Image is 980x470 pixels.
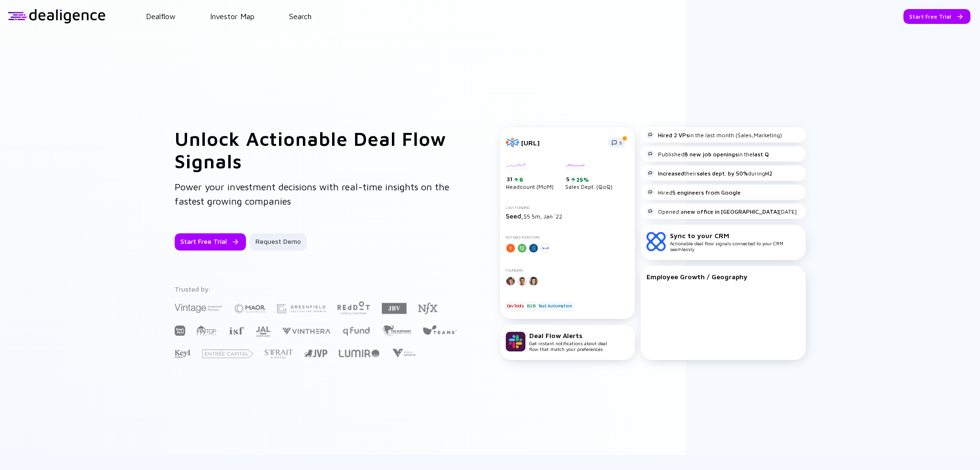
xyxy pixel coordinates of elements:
[175,127,462,172] h1: Unlock Actionable Deal Flow Signals
[506,235,629,240] div: Notable Investors
[646,208,797,215] div: Opened a [DATE]
[670,231,800,252] div: Actionable deal flow signals connected to your CRM seamlessly
[526,301,536,311] div: B2B
[506,212,629,220] div: $5.5m, Jan `22
[175,303,223,314] img: Vintage Investment Partners
[537,301,573,311] div: Test Automation
[210,12,255,21] a: Investor Map
[256,327,270,337] img: JAL Ventures
[672,189,741,196] strong: 5 engineers from Google
[339,350,379,357] img: Lumir Ventures
[646,131,782,139] div: in the last month (Sales,Marketing)
[197,325,217,336] img: FINTOP Capital
[382,302,407,315] img: JBV Capital
[506,163,554,190] div: Headcount (MoM)
[658,131,689,139] strong: Hired 2 VPs
[697,170,748,177] strong: sales dept. by 50%
[250,233,307,251] button: Request Demo
[146,12,176,21] a: Dealflow
[202,350,253,358] img: Entrée Capital
[646,169,772,177] div: their during
[234,301,266,317] img: Maor Investments
[518,176,523,183] div: 6
[175,285,459,293] div: Trusted by:
[175,181,449,207] span: Power your investment decisions with real-time insights on the fastest growing companies
[684,208,779,215] strong: new office in [GEOGRAPHIC_DATA]
[658,170,684,177] strong: Increased
[646,150,769,158] div: Published in the
[529,331,607,352] div: Get instant notifications about deal flow that match your preferences
[646,273,800,281] div: Employee Growth / Geography
[646,188,741,196] div: Hired
[282,327,331,336] img: Vinthera
[903,9,970,24] button: Start Free Trial
[507,175,554,183] div: 31
[382,325,411,336] img: The Elephant
[337,299,370,315] img: Red Dot Capital Partners
[506,301,525,311] div: DevTools
[765,170,772,177] strong: H2
[506,212,523,220] span: Seed,
[521,139,602,147] div: [URL]
[670,231,800,240] div: Sync to your CRM
[506,206,629,210] div: Last Funding
[175,350,191,359] img: Key1 Capital
[565,163,612,190] div: Sales Dept. (QoQ)
[175,233,246,251] button: Start Free Trial
[391,349,416,358] img: Viola Growth
[566,175,612,183] div: 5
[228,326,244,335] img: Israel Secondary Fund
[506,268,629,273] div: Founders
[684,151,738,158] strong: 8 new job openings
[342,325,370,337] img: Q Fund
[753,151,769,158] strong: last Q
[575,176,589,183] div: 25%
[529,331,607,339] div: Deal Flow Alerts
[289,12,312,21] a: Search
[304,350,327,357] img: Jerusalem Venture Partners
[418,303,437,314] img: NFX
[423,325,457,335] img: Team8
[265,350,293,359] img: Strait Capital
[277,304,325,313] img: Greenfield Partners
